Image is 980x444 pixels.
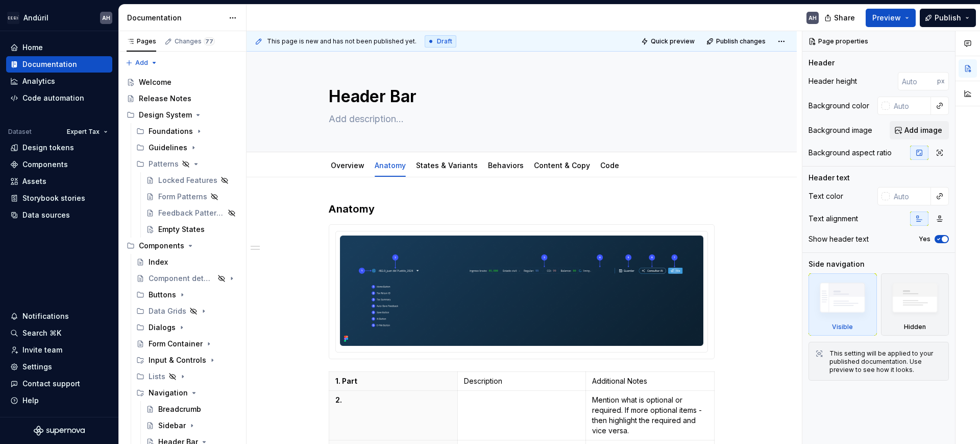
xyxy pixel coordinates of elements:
[488,161,524,170] a: Behaviors
[808,259,865,269] div: Side navigation
[158,404,201,414] div: Breadcrumb
[22,395,39,406] div: Help
[149,339,203,349] div: Form Container
[6,173,112,190] a: Assets
[149,143,187,153] div: Guidelines
[22,42,43,53] div: Home
[132,319,242,336] div: Dialogs
[600,161,619,170] a: Code
[592,376,708,386] p: Additional Notes
[34,426,85,436] a: Supernova Logo
[808,101,869,111] div: Background color
[149,355,206,365] div: Input & Controls
[6,376,112,392] button: Contact support
[416,161,478,170] a: States & Variants
[329,202,715,216] h3: Anatomy
[149,159,179,169] div: Patterns
[808,148,892,158] div: Background aspect ratio
[808,58,835,68] div: Header
[638,34,699,49] button: Quick preview
[22,143,74,153] div: Design tokens
[22,59,77,69] div: Documentation
[327,154,369,176] div: Overview
[808,14,817,22] div: AH
[6,139,112,156] a: Design tokens
[149,388,188,398] div: Navigation
[534,161,590,170] a: Content & Copy
[22,362,52,372] div: Settings
[22,159,68,170] div: Components
[122,238,242,254] div: Components
[62,125,112,139] button: Expert Tax
[335,376,451,386] p: 1. Part
[22,176,46,186] div: Assets
[6,39,112,56] a: Home
[703,34,770,49] button: Publish changes
[890,97,931,115] input: Auto
[22,328,61,338] div: Search ⌘K
[122,74,242,90] a: Welcome
[6,190,112,206] a: Storybook stories
[23,13,48,23] div: Andúril
[67,128,100,136] span: Expert Tax
[142,221,242,238] a: Empty States
[8,128,32,136] div: Dataset
[142,205,242,221] a: Feedback Patterns
[142,172,242,189] a: Locked Features
[139,241,184,251] div: Components
[139,94,191,104] div: Release Notes
[808,173,850,183] div: Header text
[464,376,580,386] p: Description
[102,14,110,22] div: AH
[6,56,112,73] a: Documentation
[412,154,482,176] div: States & Variants
[484,154,528,176] div: Behaviors
[149,126,193,136] div: Foundations
[6,73,112,89] a: Analytics
[832,323,853,331] div: Visible
[22,345,62,355] div: Invite team
[596,154,623,176] div: Code
[132,368,242,385] div: Lists
[149,290,176,300] div: Buttons
[866,9,916,27] button: Preview
[158,192,207,202] div: Form Patterns
[829,349,942,374] div: This setting will be applied to your published documentation. Use preview to see how it looks.
[6,325,112,341] button: Search ⌘K
[22,93,84,103] div: Code automation
[132,123,242,139] div: Foundations
[819,9,862,27] button: Share
[331,161,364,170] a: Overview
[127,37,156,45] div: Pages
[22,210,70,220] div: Data sources
[132,352,242,368] div: Input & Controls
[127,13,224,23] div: Documentation
[335,395,451,405] p: 2.
[132,336,242,352] a: Form Container
[808,234,869,244] div: Show header text
[716,37,766,45] span: Publish changes
[898,72,937,90] input: Auto
[904,323,926,331] div: Hidden
[651,37,695,45] span: Quick preview
[437,37,452,45] span: Draft
[890,187,931,205] input: Auto
[890,121,949,139] button: Add image
[149,273,214,284] div: Component detail template
[122,90,242,107] a: Release Notes
[530,154,594,176] div: Content & Copy
[935,13,961,23] span: Publish
[937,77,945,85] p: px
[142,401,242,417] a: Breadcrumb
[158,208,225,218] div: Feedback Patterns
[592,395,708,436] p: Mention what is optional or required. If more optional items - then highlight the required and vi...
[122,107,242,123] div: Design System
[920,9,976,27] button: Publish
[22,76,55,86] div: Analytics
[22,379,80,389] div: Contact support
[371,154,410,176] div: Anatomy
[204,37,215,45] span: 77
[834,13,855,23] span: Share
[6,392,112,409] button: Help
[872,13,901,23] span: Preview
